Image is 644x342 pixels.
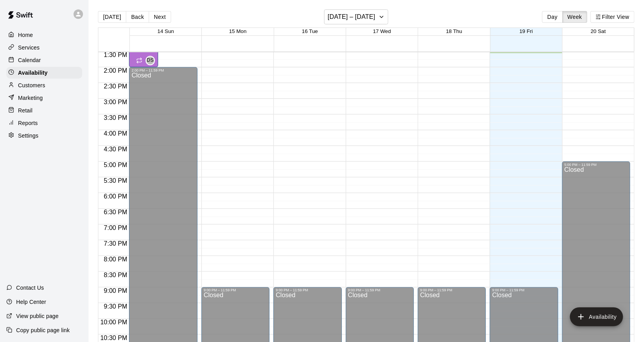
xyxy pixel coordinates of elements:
[6,105,82,116] a: Retail
[591,28,606,34] button: 20 Sat
[520,28,533,34] button: 19 Fri
[102,193,129,200] span: 6:00 PM
[229,28,246,34] button: 15 Mon
[18,81,45,89] p: Customers
[590,11,635,23] button: Filter View
[18,56,41,64] p: Calendar
[102,240,129,247] span: 7:30 PM
[542,11,563,23] button: Day
[348,289,411,292] div: 9:00 PM – 11:59 PM
[6,92,82,104] a: Marketing
[102,287,129,294] span: 9:00 PM
[6,117,82,129] a: Reports
[102,177,129,184] span: 5:30 PM
[16,326,70,334] p: Copy public page link
[102,209,129,215] span: 6:30 PM
[373,28,391,34] button: 17 Wed
[420,289,483,292] div: 9:00 PM – 11:59 PM
[18,119,38,127] p: Reports
[157,28,174,34] button: 14 Sun
[16,312,59,320] p: View public page
[18,69,48,77] p: Availability
[563,11,587,23] button: Week
[18,107,33,114] p: Retail
[276,289,339,292] div: 9:00 PM – 11:59 PM
[102,114,129,121] span: 3:30 PM
[102,67,129,74] span: 2:00 PM
[102,146,129,153] span: 4:30 PM
[6,42,82,53] a: Services
[328,11,375,22] h6: [DATE] – [DATE]
[102,51,129,58] span: 1:30 PM
[324,9,388,24] button: [DATE] – [DATE]
[6,29,82,41] a: Home
[136,57,142,64] span: Recurring availability
[565,163,628,167] div: 5:00 PM – 11:59 PM
[149,11,171,23] button: Next
[102,162,129,168] span: 5:00 PM
[98,319,129,325] span: 10:00 PM
[102,272,129,278] span: 8:30 PM
[18,94,43,102] p: Marketing
[16,298,46,306] p: Help Center
[126,11,149,23] button: Back
[302,28,318,34] button: 16 Tue
[102,256,129,263] span: 8:00 PM
[102,303,129,310] span: 9:30 PM
[131,68,195,72] div: 2:00 PM – 11:59 PM
[16,284,44,292] p: Contact Us
[6,54,82,66] a: Calendar
[570,307,623,326] button: add
[102,99,129,105] span: 3:00 PM
[6,67,82,79] a: Availability
[146,56,155,65] div: DJ Sharabi
[6,79,82,91] a: Customers
[18,44,40,51] p: Services
[98,335,129,341] span: 10:30 PM
[18,132,39,140] p: Settings
[492,289,555,292] div: 9:00 PM – 11:59 PM
[98,11,126,23] button: [DATE]
[204,289,267,292] div: 9:00 PM – 11:59 PM
[6,130,82,142] a: Settings
[102,224,129,231] span: 7:00 PM
[102,130,129,137] span: 4:00 PM
[102,83,129,90] span: 2:30 PM
[446,28,462,34] button: 18 Thu
[147,57,153,64] span: DS
[18,31,33,39] p: Home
